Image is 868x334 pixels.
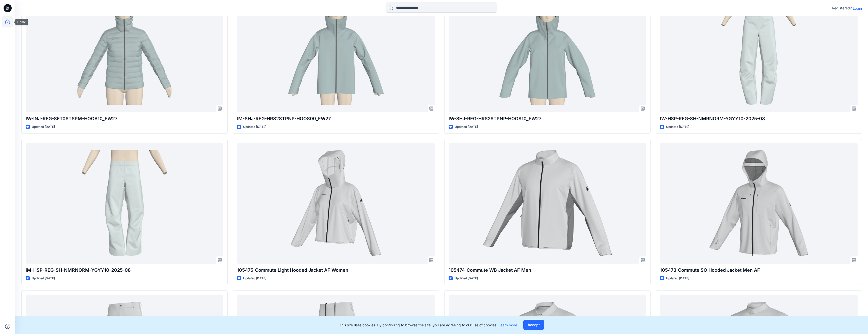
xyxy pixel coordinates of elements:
[449,115,646,122] p: IW-SHJ-REG-HRS2STPNP-HOOS10_FW27
[498,323,517,327] a: Learn more
[32,276,55,281] p: Updated [DATE]
[449,143,646,264] a: 105474_Commute WB Jacket AF Men
[243,276,266,281] p: Updated [DATE]
[26,143,223,264] a: IM-HSP-REG-SH-NMRNORM-YGYY10-2025-08
[660,115,858,122] p: IW-HSP-REG-SH-NMRNORM-YGYY10-2025-08
[666,276,689,281] p: Updated [DATE]
[455,124,478,130] p: Updated [DATE]
[26,115,223,122] p: IW-INJ-REG-SET0STSPM-HOOB10_FW27
[237,115,435,122] p: IM-SHJ-REG-HRS2STPNP-HOOS00_FW27
[339,322,517,328] p: This site uses cookies. By continuing to browse the site, you are agreeing to our use of cookies.
[26,267,223,274] p: IM-HSP-REG-SH-NMRNORM-YGYY10-2025-08
[449,267,646,274] p: 105474_Commute WB Jacket AF Men
[666,124,689,130] p: Updated [DATE]
[523,320,544,330] button: Accept
[455,276,478,281] p: Updated [DATE]
[237,267,435,274] p: 105475_Commute Light Hooded Jacket AF Women
[237,143,435,264] a: 105475_Commute Light Hooded Jacket AF Women
[660,143,858,264] a: 105473_Commute SO Hooded Jacket Men AF
[832,5,852,11] p: Registered?
[660,267,858,274] p: 105473_Commute SO Hooded Jacket Men AF
[32,124,55,130] p: Updated [DATE]
[243,124,266,130] p: Updated [DATE]
[853,6,862,11] p: Login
